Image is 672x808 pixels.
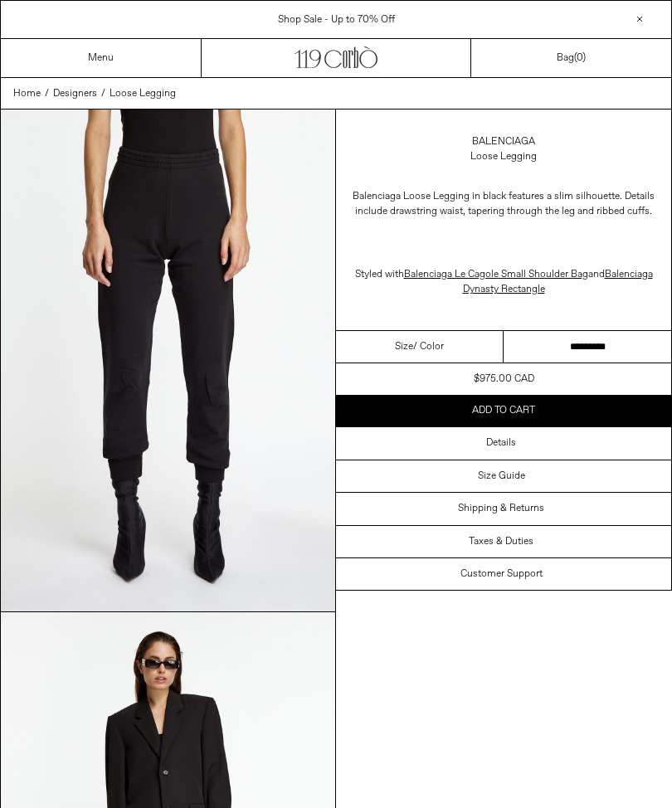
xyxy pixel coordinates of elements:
[88,51,114,65] a: Menu
[577,51,582,65] span: 0
[486,437,516,449] h3: Details
[474,372,534,387] div: $975.00 CAD
[460,568,543,580] h3: Customer Support
[395,339,413,354] span: Size
[355,268,653,296] span: Styled with and
[45,86,49,101] span: /
[278,13,395,27] a: Shop Sale - Up to 70% Off
[53,86,97,101] a: Designers
[472,134,535,149] a: Balenciaga
[13,87,41,100] span: Home
[13,86,41,101] a: Home
[472,404,535,417] span: Add to cart
[110,87,176,100] span: Loose Legging
[557,51,586,66] a: Bag()
[110,86,176,101] a: Loose Legging
[1,110,335,611] img: 20220919-7305_1800x1800.jpg
[577,51,586,65] span: )
[478,470,525,482] h3: Size Guide
[353,190,655,218] span: Balenciaga Loose Legging in black features a slim silhouette. Details include drawstring waist, t...
[336,395,671,426] button: Add to cart
[53,87,97,100] span: Designers
[413,339,444,354] span: / Color
[404,268,588,281] a: Balenciaga Le Cagole Small Shoulder Bag
[470,149,537,164] div: Loose Legging
[101,86,105,101] span: /
[458,503,544,514] h3: Shipping & Returns
[469,536,533,548] h3: Taxes & Duties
